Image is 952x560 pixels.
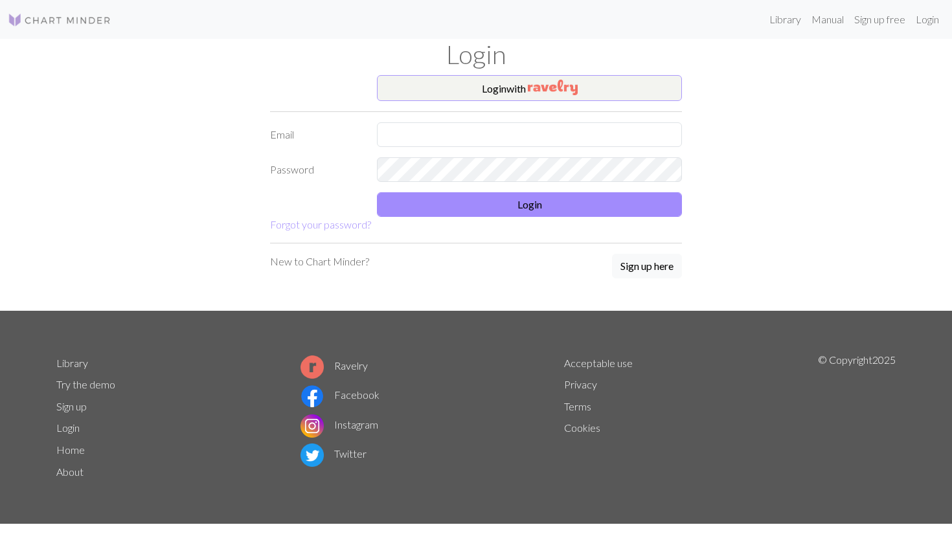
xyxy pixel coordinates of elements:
a: Terms [564,400,591,412]
img: Ravelry logo [300,355,324,379]
p: © Copyright 2025 [818,352,896,483]
a: Acceptable use [564,357,633,369]
img: Ravelry [528,80,578,95]
button: Login [377,192,682,217]
p: New to Chart Minder? [270,254,369,269]
img: Facebook logo [300,385,324,408]
a: Facebook [300,388,380,401]
button: Loginwith [377,75,682,101]
a: Sign up [56,400,87,412]
a: Login [911,6,944,32]
a: Instagram [300,418,378,431]
a: Sign up here [612,254,682,280]
a: Forgot your password? [270,218,371,230]
a: Sign up free [849,6,911,32]
img: Twitter logo [300,443,324,467]
h1: Login [49,39,903,70]
label: Email [262,122,369,147]
a: Twitter [300,447,367,460]
a: Home [56,443,85,456]
img: Instagram logo [300,414,324,438]
a: Library [56,357,88,369]
a: Library [764,6,806,32]
a: About [56,465,84,478]
img: Logo [8,12,111,28]
a: Cookies [564,421,600,434]
a: Login [56,421,80,434]
a: Try the demo [56,378,115,390]
label: Password [262,157,369,182]
a: Manual [806,6,849,32]
a: Privacy [564,378,597,390]
a: Ravelry [300,359,368,372]
button: Sign up here [612,254,682,278]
